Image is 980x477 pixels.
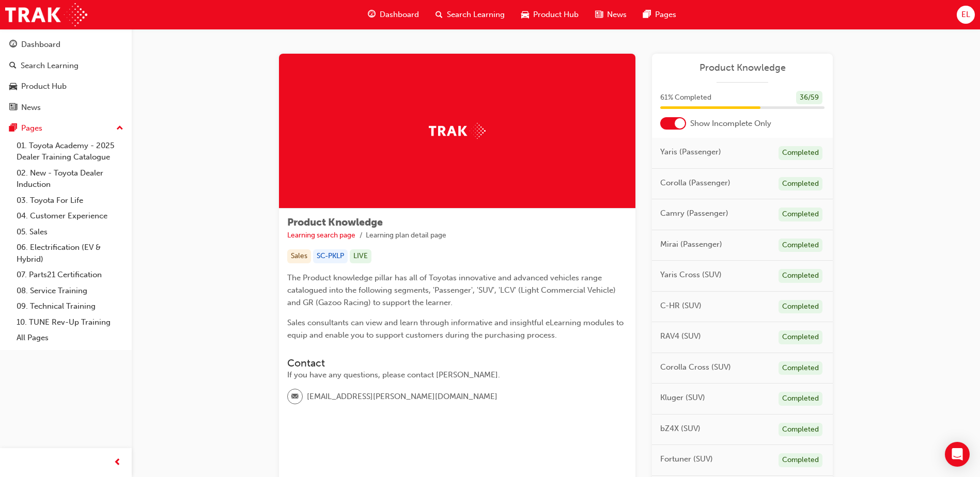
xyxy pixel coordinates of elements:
[4,119,128,138] button: Pages
[957,6,975,24] button: EL
[779,361,822,375] div: Completed
[513,4,587,25] a: car-iconProduct Hub
[660,361,731,373] span: Corolla Cross (SUV)
[429,123,486,139] img: Trak
[587,4,635,25] a: news-iconNews
[660,239,722,250] span: Mirai (Passenger)
[9,124,17,133] span: pages-icon
[380,9,419,21] span: Dashboard
[4,35,128,54] a: Dashboard
[779,300,822,314] div: Completed
[4,56,128,75] a: Search Learning
[779,239,822,252] div: Completed
[4,77,128,96] a: Product Hub
[435,8,443,21] span: search-icon
[533,9,579,21] span: Product Hub
[313,249,348,263] div: SC-PKLP
[779,208,822,221] div: Completed
[643,8,651,21] span: pages-icon
[12,283,128,299] a: 08. Service Training
[796,91,822,105] div: 36 / 59
[635,4,685,25] a: pages-iconPages
[366,230,446,242] li: Learning plan detail page
[9,103,17,113] span: news-icon
[655,9,676,21] span: Pages
[660,177,730,189] span: Corolla (Passenger)
[12,330,128,346] a: All Pages
[660,453,713,465] span: Fortuner (SUV)
[368,8,376,21] span: guage-icon
[779,269,822,283] div: Completed
[287,249,311,263] div: Sales
[12,224,128,240] a: 05. Sales
[21,81,67,92] div: Product Hub
[5,3,87,26] img: Trak
[4,98,128,117] a: News
[4,33,128,119] button: DashboardSearch LearningProduct HubNews
[9,40,17,50] span: guage-icon
[447,9,505,21] span: Search Learning
[660,423,701,435] span: bZ4X (SUV)
[660,146,721,158] span: Yaris (Passenger)
[21,60,79,72] div: Search Learning
[12,208,128,224] a: 04. Customer Experience
[307,391,497,403] span: [EMAIL_ADDRESS][PERSON_NAME][DOMAIN_NAME]
[660,92,711,104] span: 61 % Completed
[287,216,383,228] span: Product Knowledge
[287,369,627,381] div: If you have any questions, please contact [PERSON_NAME].
[12,138,128,165] a: 01. Toyota Academy - 2025 Dealer Training Catalogue
[287,231,355,240] a: Learning search page
[12,165,128,193] a: 02. New - Toyota Dealer Induction
[779,177,822,191] div: Completed
[291,390,299,404] span: email-icon
[779,453,822,467] div: Completed
[114,456,121,469] span: prev-icon
[116,122,123,135] span: up-icon
[779,392,822,406] div: Completed
[287,273,618,307] span: The Product knowledge pillar has all of Toyotas innovative and advanced vehicles range catalogued...
[12,314,128,330] a: 10. TUNE Rev-Up Training
[660,330,701,342] span: RAV4 (SUV)
[12,240,128,267] a: 06. Electrification (EV & Hybrid)
[660,62,825,74] a: Product Knowledge
[427,4,513,25] a: search-iconSearch Learning
[945,442,970,467] div: Open Intercom Messenger
[9,61,17,71] span: search-icon
[521,8,529,21] span: car-icon
[21,122,42,134] div: Pages
[350,249,371,263] div: LIVE
[12,193,128,209] a: 03. Toyota For Life
[660,300,702,312] span: C-HR (SUV)
[660,269,722,281] span: Yaris Cross (SUV)
[779,423,822,437] div: Completed
[9,82,17,91] span: car-icon
[779,146,822,160] div: Completed
[287,318,626,340] span: Sales consultants can view and learn through informative and insightful eLearning modules to equi...
[779,330,822,344] div: Completed
[21,102,41,114] div: News
[12,298,128,314] a: 09. Technical Training
[690,118,771,130] span: Show Incomplete Only
[360,4,427,25] a: guage-iconDashboard
[595,8,603,21] span: news-icon
[21,39,60,51] div: Dashboard
[607,9,627,21] span: News
[660,208,728,219] span: Camry (Passenger)
[287,357,627,369] h3: Contact
[961,9,970,21] span: EL
[660,392,705,404] span: Kluger (SUV)
[12,267,128,283] a: 07. Parts21 Certification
